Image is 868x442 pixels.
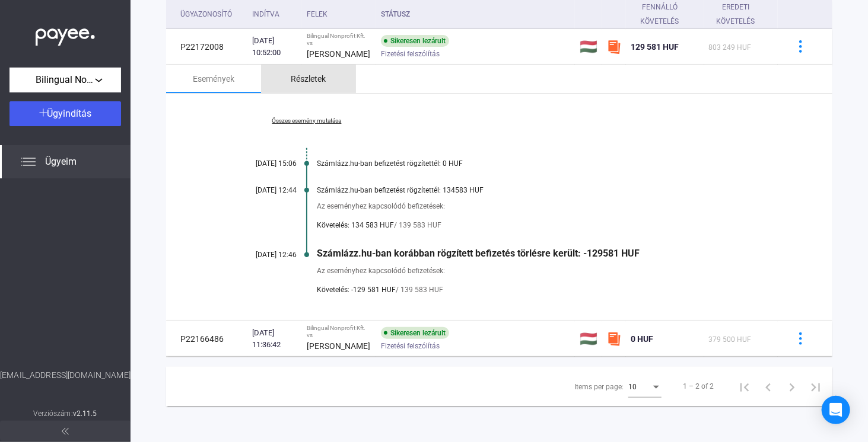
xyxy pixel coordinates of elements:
button: Last page [804,374,828,398]
button: more-blue [788,34,813,59]
a: Összes esemény mutatása [225,117,388,124]
div: Bilingual Nonprofit Kft. vs [307,325,371,339]
div: Az eseményhez kapcsolódó befizetések: [317,265,773,277]
img: more-blue [794,40,807,53]
span: Fizetési felszólítás [381,47,440,61]
div: [DATE] 15:06 [225,159,297,168]
img: list.svg [21,155,36,169]
div: Open Intercom Messenger [822,396,850,424]
span: / 139 583 HUF [396,283,443,297]
div: Bilingual Nonprofit Kft. vs [307,33,371,47]
td: P22166486 [166,321,247,357]
span: Bilingual Nonprofit Kft. [36,73,95,87]
img: szamlazzhu-mini [607,40,621,54]
div: Számlázz.hu-ban befizetést rögzítettél: 134583 HUF [317,186,773,194]
span: Követelés: 134 583 HUF [317,218,394,232]
button: more-blue [788,326,813,351]
img: arrow-double-left-grey.svg [62,428,69,435]
div: Részletek [291,72,326,86]
td: P22172008 [166,29,247,65]
div: Indítva [252,7,279,21]
div: Felek [307,7,328,21]
button: Next page [780,374,804,398]
strong: [PERSON_NAME] [307,341,370,351]
span: Ügyindítás [47,108,92,119]
div: Események [193,72,234,86]
span: Követelés: -129 581 HUF [317,283,396,297]
div: Items per page: [574,380,624,394]
div: [DATE] 10:52:00 [252,35,297,59]
div: [DATE] 12:46 [225,251,297,259]
img: white-payee-white-dot.svg [36,22,95,46]
div: Sikeresen lezárult [381,35,449,47]
button: Previous page [756,374,780,398]
strong: [PERSON_NAME] [307,49,370,59]
div: Számlázz.hu-ban befizetést rögzítettél: 0 HUF [317,159,773,168]
div: Sikeresen lezárult [381,327,449,339]
img: plus-white.svg [39,108,47,117]
span: / 139 583 HUF [394,218,441,232]
button: First page [733,374,756,398]
div: Ügyazonosító [180,7,243,21]
span: 803 249 HUF [709,43,752,52]
div: 1 – 2 of 2 [683,379,714,393]
div: Felek [307,7,371,21]
div: Ügyazonosító [180,7,232,21]
button: Ügyindítás [9,101,121,126]
div: [DATE] 11:36:42 [252,327,297,351]
mat-select: Items per page: [628,379,662,393]
button: Bilingual Nonprofit Kft. [9,68,121,92]
span: Ügyeim [45,155,77,169]
img: more-blue [794,332,807,345]
span: 0 HUF [631,334,653,344]
strong: v2.11.5 [73,409,97,418]
div: [DATE] 12:44 [225,186,297,194]
td: 🇭🇺 [575,29,602,65]
div: Indítva [252,7,297,21]
img: szamlazzhu-mini [607,332,621,346]
span: Fizetési felszólítás [381,339,440,353]
span: 379 500 HUF [709,335,752,344]
div: Az eseményhez kapcsolódó befizetések: [317,200,773,212]
span: 129 581 HUF [631,42,679,52]
div: Számlázz.hu-ban korábban rögzített befizetés törlésre került: -129581 HUF [317,248,773,259]
td: 🇭🇺 [575,321,602,357]
span: 10 [628,383,637,391]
